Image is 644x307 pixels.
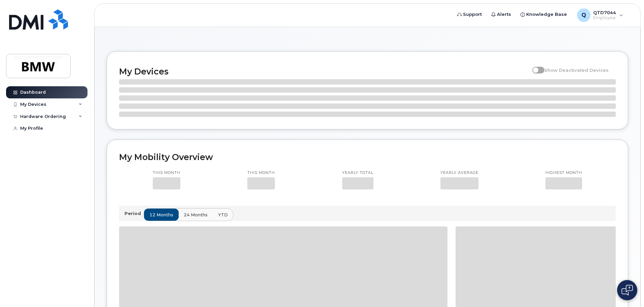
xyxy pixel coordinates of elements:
p: Yearly total [342,170,373,176]
p: This month [247,170,275,176]
p: Period [124,210,144,217]
h2: My Mobility Overview [119,152,616,162]
span: 24 months [184,212,208,218]
img: Open chat [621,285,633,296]
input: Show Deactivated Devices [532,64,538,69]
h2: My Devices [119,66,529,76]
p: This month [153,170,180,176]
span: YTD [218,212,228,218]
span: Show Deactivated Devices [544,67,609,73]
p: Highest month [545,170,582,176]
p: Yearly average [440,170,478,176]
